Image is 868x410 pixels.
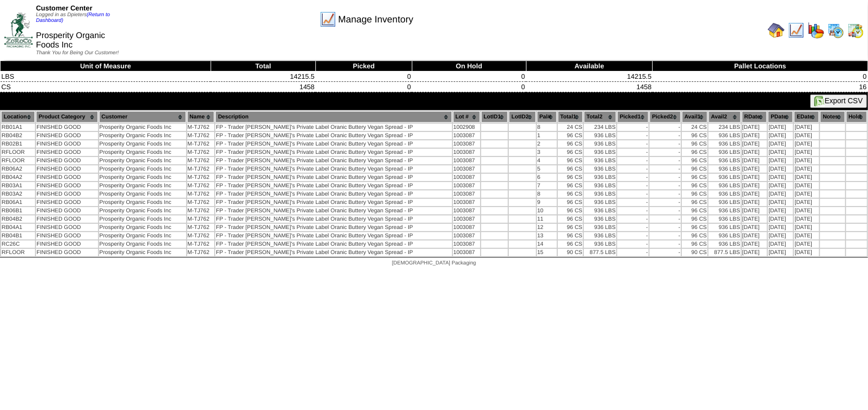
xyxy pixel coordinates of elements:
[526,71,653,82] td: 14215.5
[36,140,98,148] td: FINISHED GOOD
[768,232,793,239] td: [DATE]
[768,157,793,164] td: [DATE]
[99,157,186,164] td: Prosperity Organic Foods Inc
[653,71,868,82] td: 0
[794,240,819,248] td: [DATE]
[708,207,741,214] td: 936 LBS
[453,157,480,164] td: 1003087
[847,22,864,39] img: calendarinout.gif
[617,140,649,148] td: -
[584,199,616,206] td: 936 LBS
[794,199,819,206] td: [DATE]
[315,71,412,82] td: 0
[617,165,649,173] td: -
[36,124,98,131] td: FINISHED GOOD
[526,61,653,71] th: Available
[742,124,767,131] td: [DATE]
[453,182,480,189] td: 1003087
[768,140,793,148] td: [DATE]
[187,132,215,139] td: M-TJ762
[453,174,480,181] td: 1003087
[650,240,681,248] td: -
[653,61,868,71] th: Pallet Locations
[708,232,741,239] td: 936 LBS
[794,124,819,131] td: [DATE]
[36,174,98,181] td: FINISHED GOOD
[1,240,35,248] td: RC26C
[650,232,681,239] td: -
[682,174,707,181] td: 96 CS
[682,207,707,214] td: 96 CS
[453,224,480,231] td: 1003087
[187,240,215,248] td: M-TJ762
[808,22,824,39] img: graph.gif
[820,111,845,123] th: Notes
[187,249,215,256] td: M-TJ762
[453,199,480,206] td: 1003087
[742,157,767,164] td: [DATE]
[412,71,526,82] td: 0
[36,249,98,256] td: FINISHED GOOD
[537,249,557,256] td: 15
[36,232,98,239] td: FINISHED GOOD
[617,132,649,139] td: -
[794,215,819,223] td: [DATE]
[558,157,583,164] td: 96 CS
[650,111,681,123] th: Picked2
[36,207,98,214] td: FINISHED GOOD
[650,157,681,164] td: -
[682,124,707,131] td: 24 CS
[1,249,35,256] td: RFLOOR
[708,224,741,231] td: 936 LBS
[558,111,583,123] th: Total1
[768,207,793,214] td: [DATE]
[617,149,649,156] td: -
[742,132,767,139] td: [DATE]
[650,124,681,131] td: -
[36,12,110,23] span: Logged in as Dpieters
[584,174,616,181] td: 936 LBS
[215,240,451,248] td: FP - Trader [PERSON_NAME]'s Private Label Oranic Buttery Vegan Spread - IP
[768,190,793,198] td: [DATE]
[708,199,741,206] td: 936 LBS
[814,96,825,106] img: excel.gif
[558,140,583,148] td: 96 CS
[537,182,557,189] td: 7
[650,207,681,214] td: -
[708,165,741,173] td: 936 LBS
[1,149,35,156] td: RFLOOR
[682,199,707,206] td: 96 CS
[1,71,211,82] td: LBS
[99,215,186,223] td: Prosperity Organic Foods Inc
[742,232,767,239] td: [DATE]
[453,240,480,248] td: 1003087
[794,190,819,198] td: [DATE]
[617,215,649,223] td: -
[682,165,707,173] td: 96 CS
[187,207,215,214] td: M-TJ762
[768,174,793,181] td: [DATE]
[99,124,186,131] td: Prosperity Organic Foods Inc
[187,149,215,156] td: M-TJ762
[650,174,681,181] td: -
[682,140,707,148] td: 96 CS
[453,140,480,148] td: 1003087
[99,111,186,123] th: Customer
[36,31,105,50] span: Prosperity Organic Foods Inc
[768,132,793,139] td: [DATE]
[36,240,98,248] td: FINISHED GOOD
[708,140,741,148] td: 936 LBS
[768,199,793,206] td: [DATE]
[768,215,793,223] td: [DATE]
[768,165,793,173] td: [DATE]
[682,240,707,248] td: 96 CS
[481,111,508,123] th: LotID1
[584,182,616,189] td: 936 LBS
[742,140,767,148] td: [DATE]
[537,111,557,123] th: Pal#
[742,199,767,206] td: [DATE]
[584,140,616,148] td: 936 LBS
[537,174,557,181] td: 6
[794,174,819,181] td: [DATE]
[650,132,681,139] td: -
